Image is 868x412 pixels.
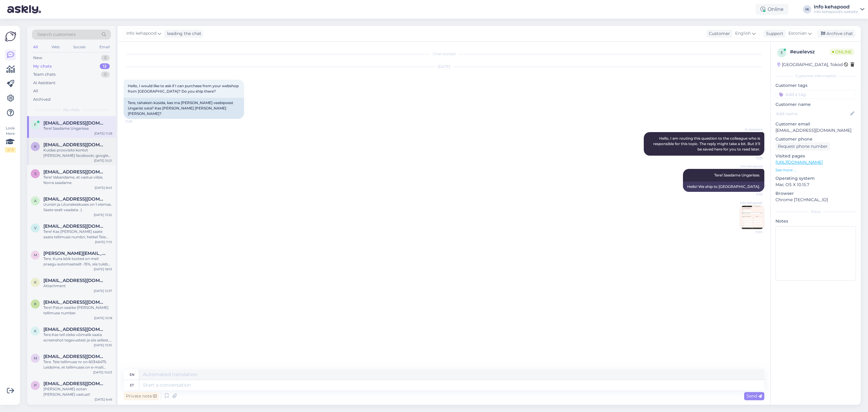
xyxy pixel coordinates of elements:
div: [GEOGRAPHIC_DATA], Tokod [777,62,843,68]
div: [DATE] 13:35 [94,343,112,347]
div: [DATE] 6:46 [95,397,112,402]
span: k [34,329,37,333]
span: klenja.tiitsar@gmail.com [43,278,106,283]
div: Chat started [124,51,764,57]
span: 11:28 [125,119,148,124]
div: Hello! We ship to [GEOGRAPHIC_DATA]. [683,182,764,192]
div: en [130,369,134,380]
div: AI Assistant [33,80,55,86]
div: [DATE] 8:45 [95,185,112,190]
div: [DATE] 10:21 [94,158,112,163]
div: [DATE] 11:15 [95,240,112,244]
span: 11:33 [740,230,762,234]
div: Uurisin ja Lõunakeskuses on 1 olemas. Saate sealt vaadata. :) [43,202,112,213]
span: m [34,356,37,360]
span: f [34,122,36,127]
a: Info kehapoodInfo kehapood's website [814,5,864,14]
div: Email [98,43,111,51]
span: valterelve@gmail.com [43,223,106,229]
div: 0 [101,71,110,78]
span: p [34,383,37,388]
input: Add name [776,110,849,117]
span: Hello, I would like to ask if I can purchase from your webshop from [GEOGRAPHIC_DATA]? Do you shi... [128,84,240,93]
span: a [34,198,37,203]
span: k [34,144,37,149]
span: e [781,50,783,55]
div: [PERSON_NAME] ootan [PERSON_NAME] vastust! [43,386,112,397]
p: Visited pages [775,153,856,159]
div: Info kehapood's website [814,9,858,14]
span: Online [830,49,854,55]
div: Request phone number [775,142,830,151]
div: Tere! Kas [PERSON_NAME] saate saata tellimuse numbri, hetkel Teie nimega ma tellimust ei leidnud. [43,229,112,240]
div: Tere.Kas teil oleks võimalik saata screenshot tegevustest ja siis sellest, et ostukorv tühi? Ühes... [43,332,112,343]
div: Attachment [43,283,112,289]
span: k [34,280,37,284]
p: Browser [775,190,856,197]
p: Customer name [775,101,856,108]
input: Add a tag [775,90,856,99]
div: Team chats [33,71,55,78]
div: Socials [72,43,87,51]
span: fobetty@gmail.com [43,120,106,126]
div: [DATE] 10:03 [93,370,112,375]
div: [DATE] [124,64,764,69]
span: 11:33 [740,192,763,197]
div: All [32,43,39,51]
div: Customer [706,30,730,37]
p: Customer email [775,121,856,127]
span: s [34,171,36,176]
div: Extra [775,209,856,214]
div: # euelevsz [790,48,830,55]
div: [DATE] 10:18 [94,316,112,320]
span: sirlipolts@gmail.com [43,169,106,175]
span: marjamaa.michel@gmail.com [43,251,106,256]
span: 11:28 [740,156,763,160]
div: Info kehapood [814,5,858,9]
span: English [735,30,751,37]
div: Tere! Palun saatke [PERSON_NAME] tellimuse number. [43,305,112,316]
span: Send [747,393,762,399]
div: Archive chat [817,30,855,38]
div: Tere. Kuna kõik tooted on meil praegu automaatselt -15%, siis tulebki koodi kasutades topelt [DEM... [43,256,112,267]
span: Info kehapood [740,201,762,205]
span: Tere! Saadame Ungarisse. [714,173,760,177]
span: kristel.kiholane@mail.ee [43,142,106,147]
div: 12 [100,63,110,69]
div: Online [756,4,788,15]
div: et [130,380,134,390]
span: My chats [63,107,80,113]
div: Look Here [5,125,16,153]
span: v [34,226,36,230]
span: Search customers [37,31,76,38]
div: Tere, tahaksin küsida, kas ma [PERSON_NAME] veebipoest Ungarist osta? Kas [PERSON_NAME] [PERSON_N... [124,98,244,119]
span: AI Assistant [740,127,763,132]
div: Archived [33,97,51,103]
a: [URL][DOMAIN_NAME] [775,160,823,165]
span: m [34,253,37,257]
span: pliksplaks73@hotmail.com [43,381,106,386]
img: Attachment [740,205,764,230]
div: Kuidas proovisite kontot [PERSON_NAME] facebooki, google või emailiga? [43,147,112,158]
div: All [33,88,38,94]
p: Mac OS X 10.15.7 [775,182,856,188]
span: Info kehapood [126,30,156,37]
div: Tere! Vabandame, et vastus viibis. Norra saadame. [43,175,112,185]
div: Tere! Saadame Ungarisse. [43,126,112,131]
div: IK [803,5,811,14]
p: [EMAIL_ADDRESS][DOMAIN_NAME] [775,127,856,134]
span: modernneklassika@gmail.com [43,354,106,359]
div: Customer information [775,73,856,79]
span: k [34,302,37,306]
div: [DATE] 11:28 [94,131,112,136]
p: See more ... [775,167,856,173]
p: Operating system [775,175,856,182]
div: My chats [33,63,52,69]
div: leading the chat [165,30,201,37]
div: Web [50,43,61,51]
p: Chrome [TECHNICAL_ID] [775,197,856,203]
span: Estonian [788,30,807,37]
div: Tere. Teie tellimuse nr on 60346475. Leidsime, et tellimuses on e-maili aadressis viga sees, seet... [43,359,112,370]
div: 2 / 3 [5,147,16,153]
div: [DATE] 12:37 [94,289,112,293]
